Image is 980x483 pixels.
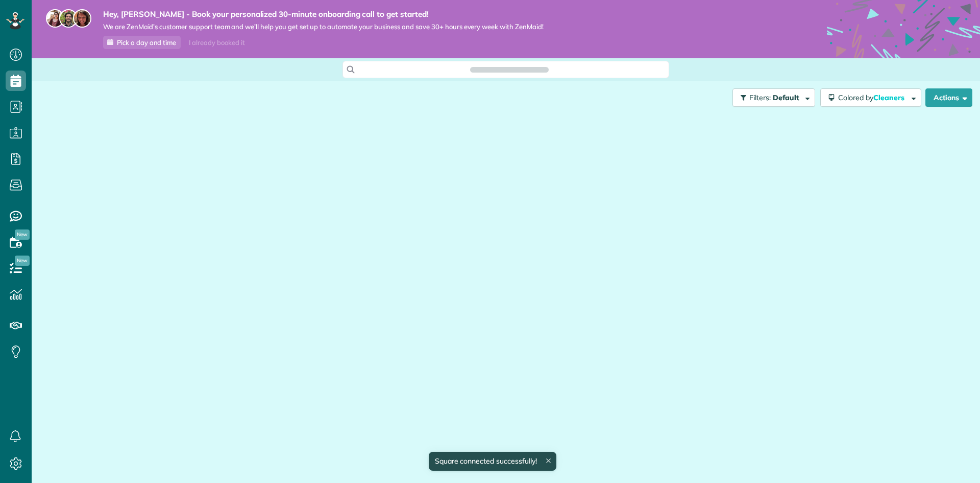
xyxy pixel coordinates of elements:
a: Filters: Default [727,88,815,107]
div: I already booked it [183,36,251,49]
strong: Hey, [PERSON_NAME] - Book your personalized 30-minute onboarding call to get started! [103,9,544,19]
img: jorge-587dff0eeaa6aab1f244e6dc62b8924c3b6ad411094392a53c71c6c4a576187d.jpg [59,9,78,28]
span: New [15,256,30,266]
img: maria-72a9807cf96188c08ef61303f053569d2e2a8a1cde33d635c8a3ac13582a053d.jpg [46,9,64,28]
span: Pick a day and time [117,38,176,47]
img: michelle-19f622bdf1676172e81f8f8fba1fb50e276960ebfe0243fe18214015130c80e4.jpg [73,9,91,28]
span: Colored by [838,93,908,102]
span: We are ZenMaid’s customer support team and we’ll help you get set up to automate your business an... [103,22,544,31]
button: Filters: Default [732,88,815,107]
div: Square connected successfully! [428,452,556,471]
span: Cleaners [873,93,906,102]
span: Default [773,93,800,102]
a: Pick a day and time [103,36,181,49]
span: New [15,229,30,240]
button: Colored byCleaners [820,88,921,107]
span: Search ZenMaid… [480,64,538,75]
button: Actions [925,88,972,107]
span: Filters: [749,93,771,102]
